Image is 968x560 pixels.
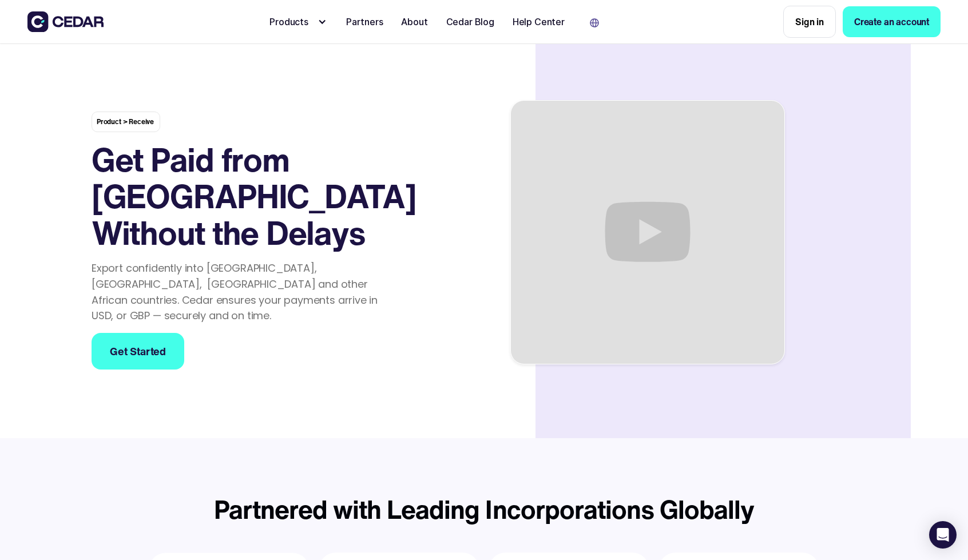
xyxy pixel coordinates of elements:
iframe: Introducing Our Receive Feature | Collecting payments from Africa has never been easier. [511,101,784,364]
div: Partners [346,15,383,29]
div: Product > Receive [92,112,160,132]
strong: Get Paid from [GEOGRAPHIC_DATA] Without the Delays [92,136,416,257]
div: Open Intercom Messenger [929,521,957,549]
a: About [396,9,432,34]
div: Products [269,15,314,29]
img: world icon [590,18,599,27]
a: Sign in [783,6,836,38]
div: Help Center [513,15,565,29]
a: Help Center [508,9,569,34]
div: Export confidently into [GEOGRAPHIC_DATA], [GEOGRAPHIC_DATA], [GEOGRAPHIC_DATA] and other African... [92,260,399,324]
a: Partners [342,9,388,34]
a: Get Started [92,333,184,370]
strong: Partnered with Leading Incorporations Globally [214,490,753,528]
a: Cedar Blog [442,9,499,34]
a: Create an account [843,6,941,37]
div: Sign in [795,15,824,29]
div: Cedar Blog [446,15,494,29]
div: About [401,15,427,29]
div: Products [265,10,332,33]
